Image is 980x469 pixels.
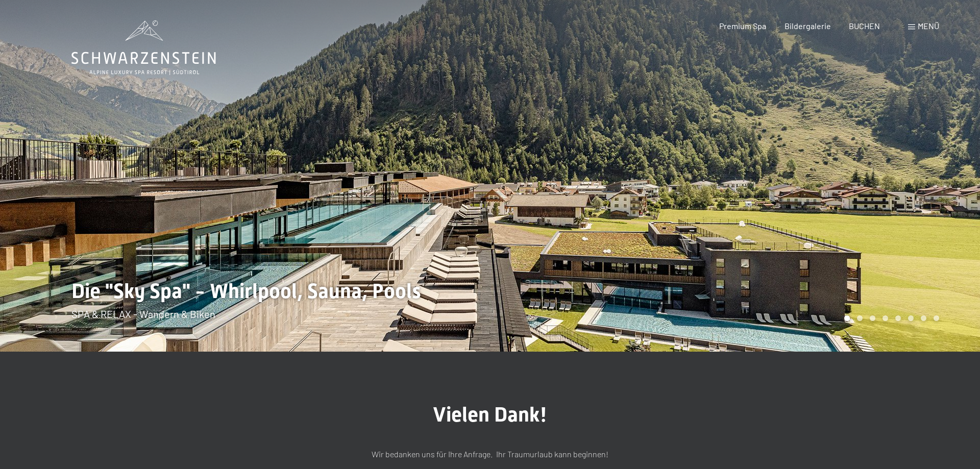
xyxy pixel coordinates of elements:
div: Carousel Page 5 [895,315,901,321]
div: Carousel Page 4 [883,315,888,321]
a: Bildergalerie [785,21,831,31]
div: Carousel Page 3 [870,315,875,321]
a: Premium Spa [719,21,766,31]
span: Menü [918,21,939,31]
div: Carousel Page 6 [908,315,914,321]
div: Carousel Page 1 (Current Slide) [844,315,850,321]
span: Vielen Dank! [433,403,547,427]
div: Carousel Page 8 [934,315,939,321]
a: BUCHEN [849,21,880,31]
p: Wir bedanken uns für Ihre Anfrage. Ihr Traumurlaub kann beginnen! [235,448,745,461]
div: Carousel Page 7 [921,315,926,321]
div: Carousel Pagination [841,315,939,321]
div: Carousel Page 2 [857,315,863,321]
